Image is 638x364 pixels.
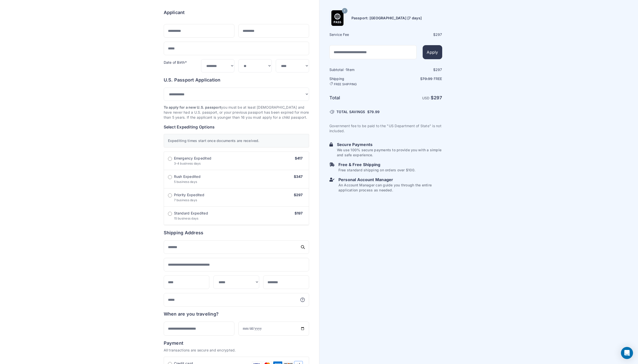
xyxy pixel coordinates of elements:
[344,8,345,14] span: 7
[337,141,442,148] h6: Secure Payments
[386,32,442,37] div: $
[338,162,415,168] h6: Free & Free Shipping
[338,177,442,183] h6: Personal Account Manager
[174,180,197,184] span: 5 business days
[174,156,212,161] span: Emergency Expedited
[174,162,201,165] span: 3-4 business days
[386,76,442,81] p: $
[295,156,303,160] span: $417
[164,134,309,148] div: Expediting times start once documents are received.
[435,32,442,37] span: 297
[164,340,309,347] h6: Payment
[351,16,422,21] h6: Passport: [GEOGRAPHIC_DATA] [7 days]
[336,109,365,114] span: TOTAL SAVINGS
[164,60,187,64] label: Date of Birth*
[294,174,303,179] span: $347
[164,311,219,318] h6: When are you traveling?
[164,105,309,120] p: you must be at least [DEMOGRAPHIC_DATA] and have never had a U.S. passport, or your previous pass...
[334,82,357,86] span: FREE SHIPPING
[329,123,442,133] p: Government fee to be paid to the "US Department of State" is not included.
[329,67,385,72] h6: Subtotal · item
[621,347,633,359] div: Open Intercom Messenger
[367,109,380,114] span: $
[329,76,385,86] h6: Shipping
[174,216,199,220] span: 15 business days
[294,193,303,197] span: $297
[164,124,309,130] h6: Select Expediting Options
[434,95,442,100] span: 297
[422,96,430,100] span: USD
[174,174,201,179] span: Rush Expedited
[370,110,380,114] span: 79.99
[329,32,385,37] h6: Service Fee
[337,148,442,158] p: We use 100% secure payments to provide you with a simple and safe experience.
[164,348,309,353] p: All transactions are secure and encrypted.
[164,105,221,109] strong: To apply for a new U.S. passport
[164,9,185,16] h6: Applicant
[164,229,309,236] h6: Shipping Address
[338,183,442,193] p: An Account Manager can guide you through the entire application process as needed.
[434,77,442,81] span: Free
[422,77,432,81] span: 79.99
[174,192,204,197] span: Priority Expedited
[338,168,415,173] p: Free standard shipping on orders over $100.
[386,67,442,72] div: $
[329,94,385,101] h6: Total
[423,45,442,59] button: Apply
[346,67,347,72] span: 1
[174,211,208,216] span: Standard Expedited
[174,198,197,202] span: 7 business days
[431,95,442,100] strong: $
[330,10,345,26] img: Product Name
[164,77,309,84] h6: U.S. Passport Application
[295,211,303,215] span: $197
[300,297,305,302] svg: More information
[435,67,442,72] span: 297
